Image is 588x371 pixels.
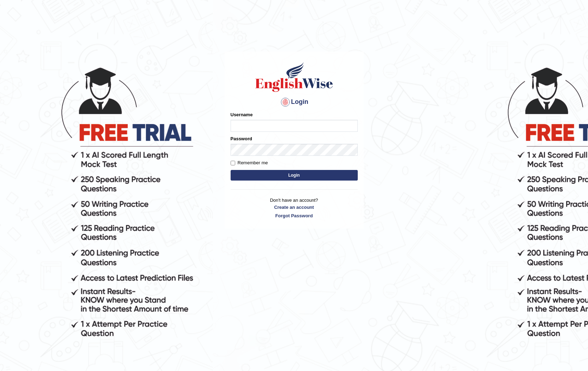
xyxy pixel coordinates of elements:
[254,61,334,93] img: Logo of English Wise sign in for intelligent practice with AI
[231,96,358,108] h4: Login
[231,212,358,219] a: Forgot Password
[231,197,358,219] p: Don't have an account?
[231,204,358,211] a: Create an account
[231,170,358,181] button: Login
[231,135,252,142] label: Password
[231,111,253,118] label: Username
[231,159,268,166] label: Remember me
[231,161,235,165] input: Remember me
